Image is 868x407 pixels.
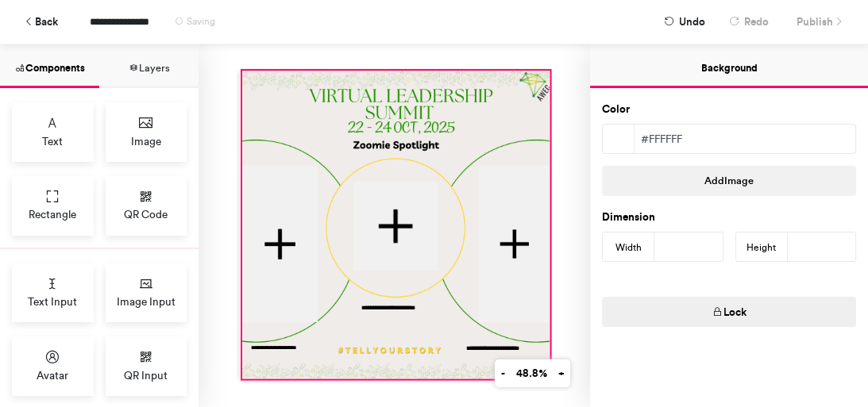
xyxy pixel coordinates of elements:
button: - [495,359,511,387]
span: Rectangle [29,206,76,222]
div: #ffffff [635,125,855,153]
span: Text Input [28,294,77,309]
button: AddImage [602,166,856,196]
button: Background [590,44,868,88]
span: Text [42,133,63,149]
span: QR Input [124,367,168,383]
span: Undo [679,8,705,36]
button: 48.8% [510,359,553,387]
span: QR Code [124,206,168,222]
span: Image [131,133,161,149]
button: + [552,359,570,387]
div: Height [736,232,788,263]
iframe: Drift Widget Chat Controller [789,328,849,388]
span: Image Input [117,294,176,309]
label: Color [602,102,630,117]
button: Layers [99,44,199,88]
button: Back [16,8,66,36]
span: Avatar [37,367,68,383]
span: Saving [187,16,215,27]
label: Dimension [602,209,655,225]
div: Width [603,232,654,263]
button: Lock [602,297,856,327]
button: Undo [656,8,713,36]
